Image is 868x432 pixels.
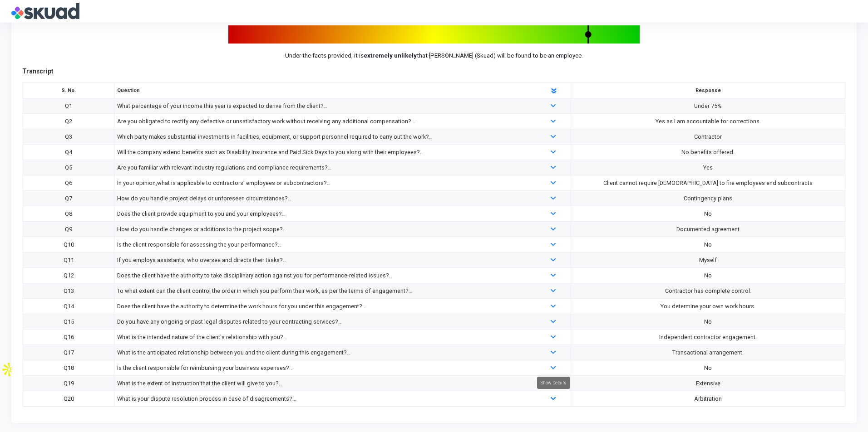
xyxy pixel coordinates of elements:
div: You determine your own work hours. [574,301,843,311]
div: No [574,363,843,373]
div: Documented agreement [574,224,843,234]
div: Yes [574,163,843,173]
div: Show Details [537,377,570,389]
div: Question [113,86,535,96]
div: Under 75% [574,101,843,111]
div: How do you handle changes or additions to the project scope? [117,224,530,234]
td: Q8 [23,206,114,222]
div: Does the client provide equipment to you and your employees? [117,209,530,219]
td: Q12 [23,268,114,283]
p: Under the facts provided, it is that [PERSON_NAME] (Skuad) will be found to be an employee. [228,51,640,60]
div: Arbitration [574,394,843,404]
div: No [574,271,843,281]
div: Yes as I am accountable for corrections. [574,116,843,126]
td: Q15 [23,314,114,330]
div: How do you handle project delays or unforeseen circumstances? [117,194,530,204]
div: Are you obligated to rectify any defective or unsatisfactory work without receiving any additiona... [117,116,530,126]
div: Contingency plans [574,194,843,204]
h5: Transcript [23,68,845,75]
div: Contractor [574,132,843,142]
div: What is the anticipated relationship between you and the client during this engagement? [117,348,530,358]
td: Q17 [23,345,114,360]
td: Q19 [23,376,114,391]
div: Is the client responsible for assessing the your performance? [117,240,530,250]
td: Q4 [23,145,114,160]
div: Myself [574,255,843,265]
div: Independent contractor engagement. [574,332,843,342]
div: Does the client have the authority to determine the work hours for you under this engagement? [117,301,530,311]
div: If you employs assistants, who oversee and directs their tasks? [117,255,530,265]
th: S. No. [23,83,114,98]
td: Q5 [23,160,114,175]
div: Does the client have the authority to take disciplinary action against you for performance-relate... [117,271,530,281]
td: Q2 [23,114,114,129]
td: Q9 [23,222,114,237]
img: logo [11,2,79,20]
td: Q18 [23,360,114,376]
td: Q10 [23,237,114,252]
div: Contractor has complete control. [574,286,843,296]
div: What percentage of your income this year is expected to derive from the client? [117,101,530,111]
div: What is the extent of instruction that the client will give to you? [117,379,530,388]
div: Extensive [574,379,843,388]
div: Do you have any ongoing or past legal disputes related to your contracting services? [117,317,530,327]
td: Q13 [23,283,114,299]
td: Q11 [23,252,114,268]
div: What is the intended nature of the client's relationship with you? [117,332,530,342]
td: Q7 [23,191,114,206]
div: Client cannot require [DEMOGRAPHIC_DATA] to fire employees end subcontracts [574,178,843,188]
div: No [574,209,843,219]
b: extremely unlikely [364,52,417,59]
td: Q3 [23,129,114,145]
td: Q1 [23,98,114,114]
div: Will the company extend benefits such as Disability Insurance and Paid Sick Days to you along wit... [117,147,530,157]
div: No benefits offered. [574,147,843,157]
div: Transactional arrangement. [574,348,843,358]
div: No [574,240,843,250]
td: Q20 [23,391,114,407]
div: Are you familiar with relevant industry regulations and compliance requirements? [117,163,530,173]
div: In your opinion,what is applicable to contractors' employees or subcontractors? [117,178,530,188]
div: Which party makes substantial investments in facilities, equipment, or support personnel required... [117,132,530,142]
td: Q14 [23,299,114,314]
div: What is your dispute resolution process in case of disagreements? [117,394,530,404]
div: No [574,317,843,327]
td: Q6 [23,175,114,191]
div: To what extent can the client control the order in which you perform their work, as per the terms... [117,286,530,296]
th: Response [571,83,845,98]
div: Is the client responsible for reimbursing your business expenses? [117,363,530,373]
td: Q16 [23,330,114,345]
